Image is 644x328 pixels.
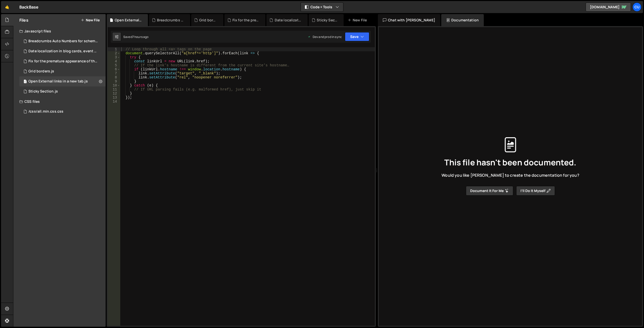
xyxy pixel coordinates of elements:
div: Dev and prod in sync [308,35,342,39]
div: 16770/48028.js [19,86,106,97]
div: 7 [108,71,120,75]
div: CSS files [13,97,106,107]
div: 3 [108,55,120,59]
div: 10 [108,83,120,87]
div: 2 [108,51,120,55]
div: 1 [108,47,120,51]
div: 11 [108,87,120,91]
div: Grid borders.js [28,69,54,74]
div: Chat with [PERSON_NAME] [378,14,440,26]
div: 5 [108,63,120,67]
div: 16770/48078.js [19,76,106,86]
div: 9 [108,79,120,83]
div: Fix for the premature appearance of the filter tag.js [232,18,260,23]
div: Documentation [441,14,484,26]
div: Breadcrumbs Auto Numbers for schema markup.js [28,39,98,43]
h2: Files [19,17,28,23]
div: Fix for the premature appearance of the filter tag.js [28,59,98,64]
div: Date localization in blog cards, event cards, etc.js [28,49,98,54]
a: 🤙 [1,1,13,13]
div: 12 [108,91,120,96]
div: Javascript files [13,26,106,36]
div: Sticky Section.js [28,89,58,94]
div: 16770/48030.js [19,56,107,66]
span: This file hasn't been documented. [444,158,576,166]
div: 8 [108,75,120,79]
div: Open External links in a new tab.js [115,18,142,23]
a: [DOMAIN_NAME] [586,3,631,12]
div: 13 [108,96,120,100]
button: Code + Tools [301,3,343,12]
div: Open External links in a new tab.js [28,79,88,84]
button: New File [81,18,100,22]
div: Breadcrumbs Auto Numbers for schema markup.js [157,18,184,23]
button: Document it for me [466,186,513,196]
div: 16770/48077.js [19,36,107,46]
div: 16770/48076.js [19,66,106,76]
span: Would you like [PERSON_NAME] to create the documentation for you? [441,172,579,178]
div: Grid borders.js [199,18,217,23]
div: /css/all.min.css.css [28,109,63,114]
div: 14 [108,100,120,104]
button: I’ll do it myself [516,186,555,196]
div: 16770/45829.css [19,107,106,117]
div: New File [348,18,369,23]
div: 7 hours ago [132,35,149,39]
div: Saved [123,35,149,39]
div: 6 [108,67,120,71]
a: Cu [632,3,641,12]
div: Date localization in blog cards, event cards, etc.js [275,18,302,23]
div: Sticky Section.js [317,18,338,23]
button: Save [345,32,369,41]
div: 16770/48029.js [19,46,107,56]
div: BackBase [19,4,38,10]
div: 4 [108,59,120,63]
span: 1 [24,80,27,84]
